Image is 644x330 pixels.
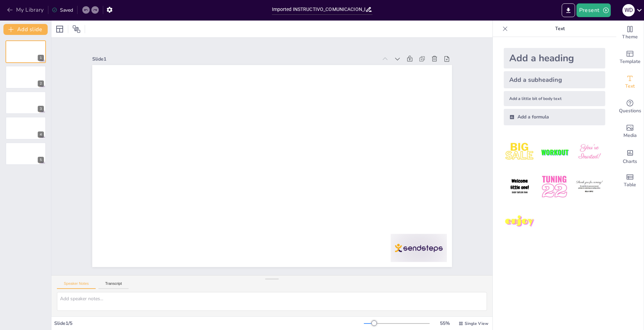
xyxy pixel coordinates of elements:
div: Add a formula [504,109,605,125]
div: 5 [38,157,44,163]
span: Charts [623,158,637,165]
div: 3 [5,91,46,114]
img: 2.jpeg [538,136,570,168]
div: 2 [5,66,46,88]
div: Change the overall theme [616,21,644,45]
img: 3.jpeg [573,136,605,168]
div: Add images, graphics, shapes or video [616,119,644,144]
button: Present [576,3,611,17]
button: My Library [5,4,47,15]
div: Add a heading [504,48,605,68]
div: W D [622,4,635,16]
div: Add charts and graphs [616,144,644,168]
span: Table [624,181,636,189]
div: Slide 1 / 5 [54,320,364,327]
div: Saved [52,7,73,13]
span: Text [625,82,635,90]
div: 3 [38,106,44,112]
button: Add slide [3,24,48,35]
span: Single View [465,321,488,326]
button: Export to PowerPoint [562,3,575,17]
div: Add a subheading [504,71,605,88]
div: 55 % [437,320,453,327]
div: 4 [38,131,44,138]
div: Add a little bit of body text [504,91,605,106]
div: Add text boxes [616,70,644,94]
div: 1 [38,55,44,61]
span: Template [620,58,641,65]
span: Media [623,132,637,139]
span: Position [72,25,81,33]
img: 6.jpeg [573,171,605,203]
button: Transcript [98,281,129,289]
div: 1 [5,40,46,63]
img: 7.jpeg [504,206,536,238]
img: 5.jpeg [538,171,570,203]
div: Layout [54,24,65,35]
span: Theme [622,33,638,41]
img: 4.jpeg [504,171,536,203]
div: Add a table [616,168,644,193]
div: 5 [5,142,46,165]
div: 2 [38,80,44,87]
button: W D [622,3,635,17]
span: Questions [619,107,641,115]
input: Insert title [272,4,365,14]
img: 1.jpeg [504,136,536,168]
div: Add ready made slides [616,45,644,70]
div: Get real-time input from your audience [616,94,644,119]
div: 4 [5,117,46,139]
button: Speaker Notes [57,281,96,289]
p: Text [511,21,609,37]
